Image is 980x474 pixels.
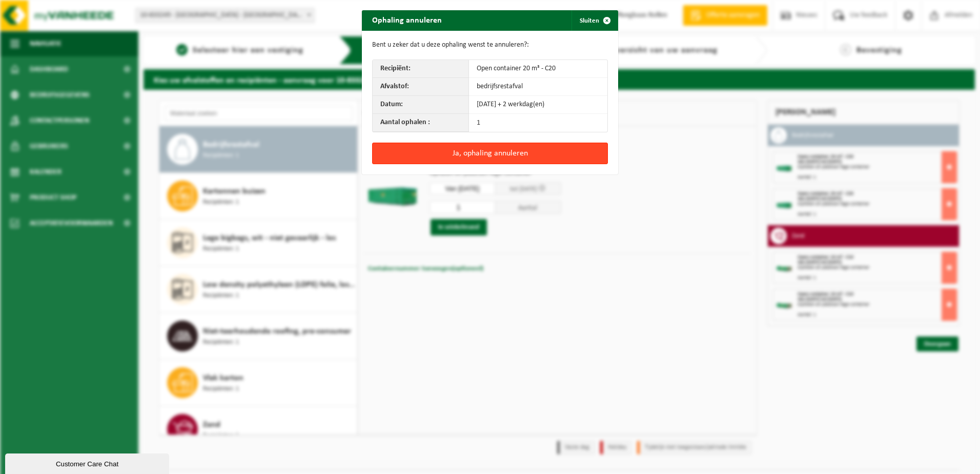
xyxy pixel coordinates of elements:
button: Ja, ophaling annuleren [372,143,608,164]
th: Afvalstof: [373,78,469,96]
th: Recipiënt: [373,60,469,78]
td: bedrijfsrestafval [469,78,607,96]
h2: Ophaling annuleren [362,10,452,30]
td: Open container 20 m³ - C20 [469,60,607,78]
p: Bent u zeker dat u deze ophaling wenst te annuleren?: [372,41,608,49]
th: Datum: [373,96,469,114]
th: Aantal ophalen : [373,114,469,132]
td: 1 [469,114,607,132]
button: Sluiten [571,10,617,31]
iframe: chat widget [5,451,171,474]
td: [DATE] + 2 werkdag(en) [469,96,607,114]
